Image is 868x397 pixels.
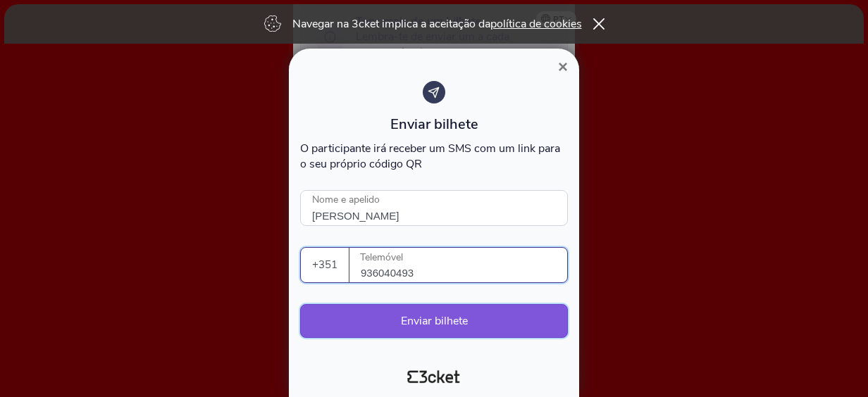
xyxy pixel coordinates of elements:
[292,16,582,32] p: Navegar na 3cket implica a aceitação da
[490,16,582,32] a: política de cookies
[300,190,392,210] label: Nome e apelido
[300,304,568,338] button: Enviar bilhete
[300,190,568,226] input: Nome e apelido
[361,248,567,282] input: Telemóvel
[558,57,568,76] span: ×
[390,115,478,134] span: Enviar bilhete
[349,248,569,267] label: Telemóvel
[300,141,560,172] span: O participante irá receber um SMS com um link para o seu próprio código QR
